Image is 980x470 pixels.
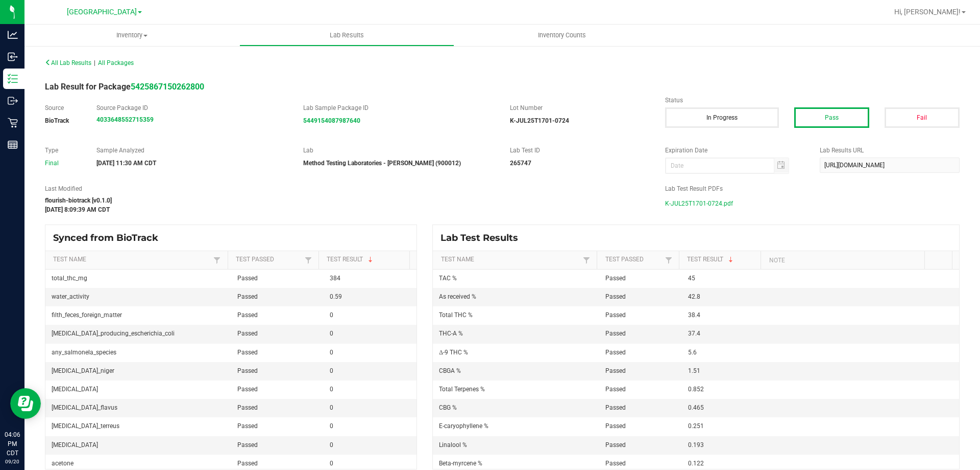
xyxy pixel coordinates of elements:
inline-svg: Inventory [8,74,18,84]
span: Passed [237,311,258,319]
span: 37.4 [688,330,700,337]
span: Hi, [PERSON_NAME]! [894,8,961,16]
a: 4033648552715359 [96,116,154,123]
span: 45 [688,275,695,282]
span: Passed [237,293,258,300]
a: 5449154087987640 [303,117,360,124]
label: Lab Results URL [820,146,960,155]
p: 09/20 [5,458,20,465]
span: 0 [330,422,333,430]
span: Passed [605,330,626,337]
span: Passed [237,330,258,337]
inline-svg: Retail [8,118,18,128]
span: Passed [237,386,258,393]
span: All Packages [98,59,134,66]
span: 0 [330,349,333,356]
span: Passed [237,275,258,282]
a: Test NameSortable [53,256,211,264]
span: Passed [237,404,258,411]
button: Fail [885,107,960,128]
label: Source [45,103,81,113]
span: 0 [330,404,333,411]
iframe: Resource center [10,388,41,419]
span: All Lab Results [45,59,91,66]
span: 0.193 [688,441,704,449]
span: Sortable [366,256,375,264]
span: As received % [439,293,476,300]
span: Lab Test Results [440,232,526,243]
span: Lab Results [316,31,378,40]
div: Final [45,159,81,168]
p: 04:06 PM CDT [5,430,20,458]
label: Lab [303,146,495,155]
a: Lab Results [239,25,454,46]
label: Type [45,146,81,155]
span: any_salmonela_species [52,349,116,356]
a: Test NameSortable [441,256,580,264]
span: CBGA % [439,367,461,374]
button: In Progress [665,107,779,128]
span: Total THC % [439,311,473,319]
label: Expiration Date [665,146,805,155]
span: Passed [605,386,626,393]
span: E-caryophyllene % [439,422,488,430]
span: Sortable [727,256,735,264]
span: Synced from BioTrack [53,232,166,243]
span: K-JUL25T1701-0724.pdf [665,196,733,211]
strong: flourish-biotrack [v0.1.0] [45,197,112,204]
span: [MEDICAL_DATA]_terreus [52,422,119,430]
label: Sample Analyzed [96,146,288,155]
span: [MEDICAL_DATA] [52,441,98,449]
strong: BioTrack [45,117,69,124]
a: Inventory [24,25,239,46]
span: 0 [330,330,333,337]
span: 38.4 [688,311,700,319]
span: Passed [605,311,626,319]
span: Passed [605,460,626,467]
span: Inventory Counts [524,31,600,40]
span: 0 [330,386,333,393]
label: Lab Test Result PDFs [665,184,960,193]
span: 5.6 [688,349,697,356]
inline-svg: Inbound [8,52,18,62]
strong: 265747 [510,160,531,167]
span: 0.251 [688,422,704,430]
span: Passed [605,422,626,430]
span: Passed [237,441,258,449]
span: 1.51 [688,367,700,374]
span: Passed [237,367,258,374]
span: water_activity [52,293,89,300]
span: 0 [330,460,333,467]
button: Pass [794,107,869,128]
label: Lot Number [510,103,650,113]
a: 5425867150262800 [131,82,204,92]
span: 0 [330,311,333,319]
span: Passed [605,367,626,374]
span: Total Terpenes % [439,386,485,393]
span: [MEDICAL_DATA]_niger [52,367,114,374]
span: [MEDICAL_DATA] [52,386,98,393]
span: Passed [237,460,258,467]
span: 0.122 [688,460,704,467]
label: Lab Test ID [510,146,650,155]
span: Inventory [24,31,239,40]
inline-svg: Analytics [8,30,18,40]
span: Passed [605,441,626,449]
a: Test PassedSortable [236,256,302,264]
label: Status [665,96,960,105]
span: Passed [237,349,258,356]
span: Δ-9 THC % [439,349,468,356]
span: | [94,59,95,66]
span: 0.465 [688,404,704,411]
span: 0 [330,367,333,374]
a: Filter [211,254,223,266]
a: Filter [580,254,593,266]
span: Passed [605,349,626,356]
span: TAC % [439,275,457,282]
span: [GEOGRAPHIC_DATA] [67,8,137,16]
a: Test ResultSortable [327,256,406,264]
span: Passed [605,404,626,411]
span: 0.59 [330,293,342,300]
span: total_thc_mg [52,275,87,282]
